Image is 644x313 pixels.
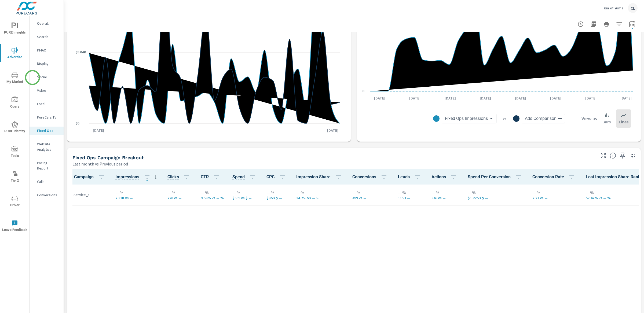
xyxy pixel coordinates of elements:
[296,174,344,180] span: Impression Share
[37,21,59,26] p: Overall
[588,19,599,30] button: "Export Report to PDF"
[37,192,59,198] p: Conversions
[266,174,288,180] span: CPC
[599,151,608,160] button: Make Fullscreen
[167,196,192,200] p: 220 vs —
[76,50,86,54] text: $3.04K
[30,127,64,135] div: Fixed Ops
[618,151,627,160] span: Save this to your personalized report
[431,189,459,196] p: — %
[628,3,638,13] div: CL
[468,174,524,180] span: Spend Per Conversion
[398,196,423,200] p: 11 vs —
[201,196,224,200] p: 9.53% vs — %
[115,174,139,180] span: The number of times an ad was shown on your behalf.
[2,23,28,36] span: PURE Insights
[89,128,108,133] p: [DATE]
[2,47,28,60] span: Advertise
[627,19,638,30] button: Select Date Range
[37,160,59,171] p: Pacing Report
[2,146,28,159] span: Tools
[115,196,159,200] p: 2,308 vs —
[30,113,64,121] div: PureCars TV
[30,140,64,153] div: Website Analytics
[74,174,107,180] span: Campaign
[37,115,59,120] p: PureCars TV
[37,47,59,53] p: PMAX
[115,174,159,180] span: Impressions
[363,89,364,93] text: 0
[398,189,423,196] p: — %
[37,88,59,93] p: Video
[167,174,192,180] span: Clicks
[30,86,64,94] div: Video
[0,16,29,238] div: nav menu
[532,174,577,180] span: Conversion Rate
[468,196,524,200] p: $1.22 vs $ —
[232,196,258,200] p: $609 vs $ —
[37,179,59,184] p: Calls
[496,116,513,121] p: vs
[442,114,496,123] div: Fixed Ops Impressions
[619,119,628,125] p: Lines
[167,189,192,196] p: — %
[617,95,635,101] p: [DATE]
[30,191,64,199] div: Conversions
[232,189,258,196] p: — %
[581,95,600,101] p: [DATE]
[37,34,59,39] p: Search
[581,116,597,121] h6: View as
[296,196,344,200] p: 34.7% vs — %
[405,95,424,101] p: [DATE]
[370,95,389,101] p: [DATE]
[266,189,288,196] p: — %
[602,119,611,125] p: Bars
[2,97,28,110] span: Query
[72,161,128,167] p: Last month vs Previous period
[201,189,224,196] p: — %
[266,196,288,200] p: $3 vs $ —
[2,121,28,134] span: PURE Identity
[167,174,179,180] span: The number of times an ad was clicked by a consumer.
[2,72,28,85] span: My Market
[37,74,59,80] p: Social
[201,174,222,180] span: CTR
[476,95,495,101] p: [DATE]
[232,174,258,180] span: Spend
[601,19,612,30] button: Print Report
[441,95,460,101] p: [DATE]
[525,116,557,121] span: Add Comparison
[296,189,344,196] p: — %
[72,155,144,160] h5: Fixed Ops Campaign Breakout
[37,101,59,106] p: Local
[614,19,625,30] button: Apply Filters
[532,189,577,196] p: — %
[511,95,530,101] p: [DATE]
[37,61,59,66] p: Display
[468,189,524,196] p: — %
[232,174,245,180] span: The amount of money spent on advertising during the period.
[352,189,389,196] p: — %
[30,19,64,27] div: Overall
[115,189,159,196] p: — %
[30,100,64,108] div: Local
[323,128,342,133] p: [DATE]
[352,196,389,200] p: 499 vs —
[30,159,64,172] div: Pacing Report
[445,116,488,121] span: Fixed Ops Impressions
[532,196,577,200] p: 2.27 vs —
[2,195,28,208] span: Driver
[398,174,423,180] span: Leads
[37,141,59,152] p: Website Analytics
[30,33,64,41] div: Search
[74,192,107,197] p: Service_a
[431,174,459,180] span: Actions
[30,60,64,68] div: Display
[352,174,389,180] span: Conversions
[522,114,565,123] div: Add Comparison
[30,73,64,81] div: Social
[30,178,64,186] div: Calls
[30,46,64,54] div: PMAX
[2,171,28,184] span: Tier2
[604,6,624,10] p: Kia of Yuma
